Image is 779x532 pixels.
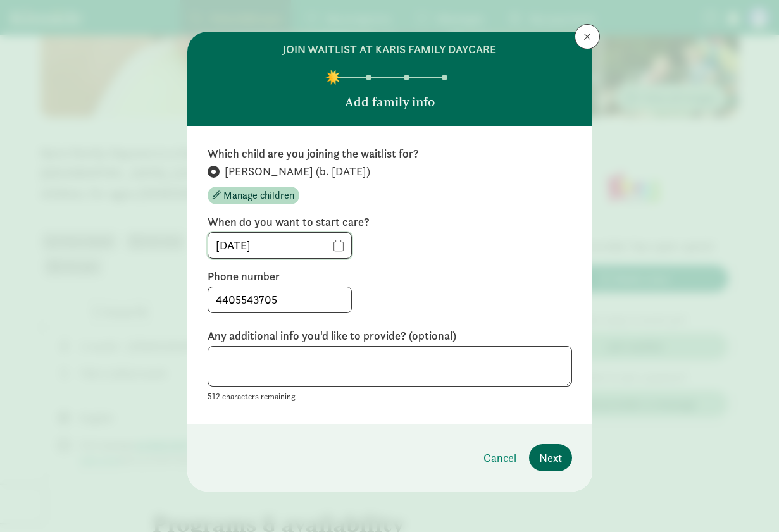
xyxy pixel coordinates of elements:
[208,214,572,230] label: When do you want to start care?
[208,146,572,161] label: Which child are you joining the waitlist for?
[483,449,516,466] span: Cancel
[208,328,572,343] label: Any additional info you'd like to provide? (optional)
[283,42,496,57] h6: join waitlist at Karis Family Daycare
[208,187,299,204] button: Manage children
[208,287,351,312] input: 5555555555
[225,164,370,179] span: [PERSON_NAME] (b. [DATE])
[529,444,572,471] button: Next
[208,269,572,284] label: Phone number
[223,188,294,203] span: Manage children
[208,391,296,402] small: 512 characters remaining
[473,444,527,471] button: Cancel
[345,93,435,111] p: Add family info
[539,449,562,466] span: Next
